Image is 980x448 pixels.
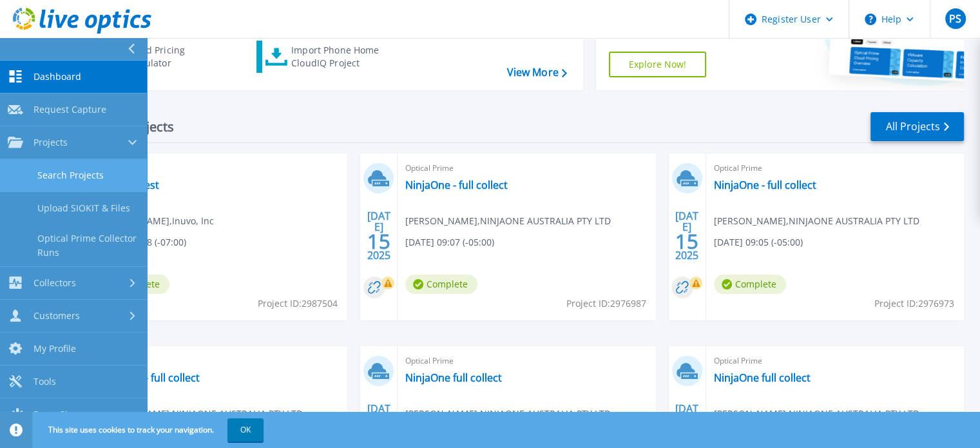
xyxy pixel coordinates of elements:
[405,371,502,384] a: NinjaOne full collect
[405,161,648,175] span: Optical Prime
[97,354,340,368] span: Optical Prime
[291,44,392,70] div: Import Phone Home CloudIQ Project
[367,236,390,247] span: 15
[405,214,611,228] span: [PERSON_NAME] , NINJAONE AUSTRALIA PTY LTD
[97,371,200,384] a: NinjaOne - full collect
[34,137,68,148] span: Projects
[675,212,699,259] div: [DATE] 2025
[714,235,803,249] span: [DATE] 09:05 (-05:00)
[506,66,566,79] a: View More
[566,297,646,311] span: Project ID: 2976987
[34,71,81,83] span: Dashboard
[34,409,81,420] span: PowerSizer
[34,104,106,115] span: Request Capture
[34,310,80,322] span: Customers
[714,407,919,421] span: [PERSON_NAME] , NINJAONE AUSTRALIA PTY LTD
[609,52,707,77] a: Explore Now!
[258,297,338,311] span: Project ID: 2987504
[34,343,76,355] span: My Profile
[367,212,391,259] div: [DATE] 2025
[97,214,214,228] span: [PERSON_NAME] , Inuvo, Inc
[714,214,919,228] span: [PERSON_NAME] , NINJAONE AUSTRALIA PTY LTD
[405,179,508,191] a: NinjaOne - full collect
[874,297,954,311] span: Project ID: 2976973
[34,376,56,387] span: Tools
[675,236,698,247] span: 15
[714,354,956,368] span: Optical Prime
[97,161,340,175] span: Optical Prime
[405,407,611,421] span: [PERSON_NAME] , NINJAONE AUSTRALIA PTY LTD
[870,112,964,141] a: All Projects
[714,179,816,191] a: NinjaOne - full collect
[405,235,494,249] span: [DATE] 09:07 (-05:00)
[35,418,264,442] span: This site uses cookies to track your navigation.
[91,41,235,73] a: Cloud Pricing Calculator
[405,275,477,294] span: Complete
[34,277,76,289] span: Collectors
[126,44,229,70] div: Cloud Pricing Calculator
[714,275,786,294] span: Complete
[97,407,303,421] span: [PERSON_NAME] , NINJAONE AUSTRALIA PTY LTD
[714,371,811,384] a: NinjaOne full collect
[405,354,648,368] span: Optical Prime
[227,418,264,442] button: OK
[714,161,956,175] span: Optical Prime
[949,14,961,24] span: PS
